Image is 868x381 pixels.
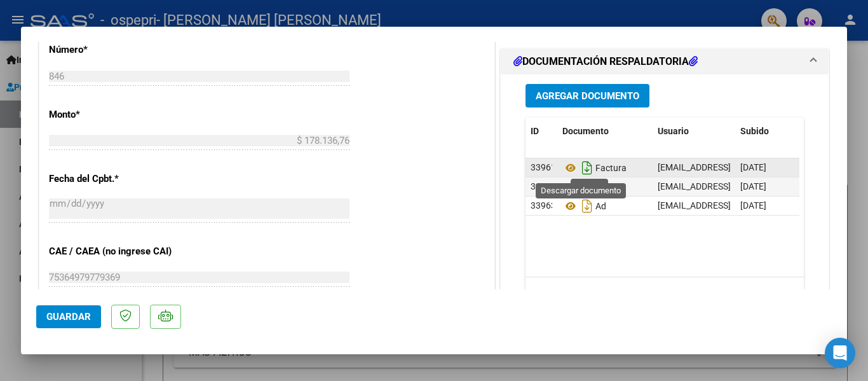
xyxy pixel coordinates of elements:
[531,162,556,172] span: 33961
[740,181,766,191] span: [DATE]
[536,90,639,102] span: Agregar Documento
[526,277,804,309] div: 3 total
[501,74,829,338] div: DOCUMENTACIÓN RESPALDATORIA
[653,118,735,145] datatable-header-cell: Usuario
[531,126,539,136] span: ID
[513,54,698,69] h1: DOCUMENTACIÓN RESPALDATORIA
[825,338,855,368] div: Open Intercom Messenger
[562,182,624,192] span: Planilla
[526,118,557,145] datatable-header-cell: ID
[740,126,769,136] span: Subido
[531,181,556,191] span: 33962
[49,107,180,122] p: Monto
[36,305,101,328] button: Guardar
[579,196,595,216] i: Descargar documento
[46,311,91,322] span: Guardar
[562,163,627,173] span: Factura
[740,200,766,211] span: [DATE]
[579,158,595,178] i: Descargar documento
[49,244,180,259] p: CAE / CAEA (no ingrese CAI)
[562,201,606,211] span: Ad
[579,177,595,197] i: Descargar documento
[735,118,799,145] datatable-header-cell: Subido
[562,126,609,136] span: Documento
[501,49,829,74] mat-expansion-panel-header: DOCUMENTACIÓN RESPALDATORIA
[557,118,653,145] datatable-header-cell: Documento
[49,172,180,186] p: Fecha del Cpbt.
[740,162,766,172] span: [DATE]
[799,118,862,145] datatable-header-cell: Acción
[531,200,556,211] span: 33963
[658,126,689,136] span: Usuario
[526,84,649,107] button: Agregar Documento
[49,43,180,57] p: Número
